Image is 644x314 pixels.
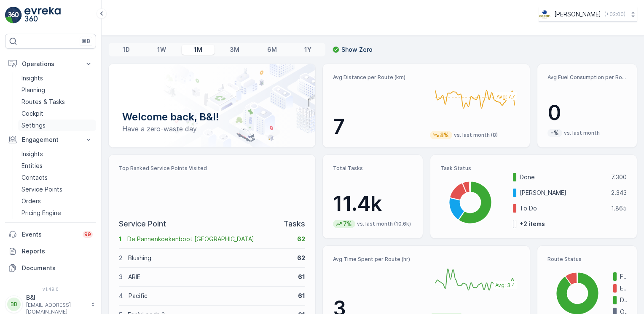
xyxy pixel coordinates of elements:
[520,189,606,197] p: [PERSON_NAME]
[620,296,627,304] p: Dispatched
[18,207,96,219] a: Pricing Engine
[304,45,311,54] p: 1Y
[440,165,627,172] p: Task Status
[5,243,96,260] a: Reports
[230,45,239,54] p: 3M
[341,45,373,54] p: Show Zero
[21,185,62,194] p: Service Points
[539,7,637,22] button: [PERSON_NAME](+02:00)
[284,218,305,230] p: Tasks
[7,298,21,311] div: BB
[620,272,627,281] p: Finished
[18,120,96,131] a: Settings
[21,109,43,118] p: Cockpit
[611,189,627,197] p: 2.343
[5,7,22,24] img: logo
[454,132,498,138] p: vs. last month (8)
[119,292,123,300] p: 4
[21,173,48,182] p: Contacts
[18,148,96,160] a: Insights
[18,96,96,108] a: Routes & Tasks
[26,293,87,302] p: B&I
[547,256,627,263] p: Route Status
[22,230,78,239] p: Events
[333,114,423,139] p: 7
[123,45,130,54] p: 1D
[24,7,61,24] img: logo_light-DOdMpM7g.png
[21,121,46,130] p: Settings
[18,195,96,207] a: Orders
[333,165,412,172] p: Total Tasks
[18,108,96,120] a: Cockpit
[21,74,43,82] p: Insights
[547,100,627,125] p: 0
[539,10,551,19] img: basis-logo_rgb2x.png
[119,273,123,281] p: 3
[547,74,627,81] p: Avg Fuel Consumption per Route (lt)
[18,72,96,84] a: Insights
[22,264,93,272] p: Documents
[119,254,123,262] p: 2
[5,287,96,292] span: v 1.49.0
[297,254,305,262] p: 62
[21,197,41,205] p: Orders
[119,165,305,172] p: Top Ranked Service Points Visited
[298,292,305,300] p: 61
[22,136,79,144] p: Engagement
[129,292,292,300] p: Pacific
[267,45,277,54] p: 6M
[564,130,600,136] p: vs. last month
[21,98,65,106] p: Routes & Tasks
[128,273,292,281] p: ARIE
[119,218,166,230] p: Service Point
[520,204,606,213] p: To Do
[21,150,43,158] p: Insights
[5,131,96,148] button: Engagement
[620,284,627,293] p: Expired
[5,260,96,277] a: Documents
[194,45,202,54] p: 1M
[18,84,96,96] a: Planning
[333,191,412,216] p: 11.4k
[127,235,292,243] p: De Pannenkoekenboot [GEOGRAPHIC_DATA]
[5,56,96,72] button: Operations
[333,74,423,81] p: Avg Distance per Route (km)
[157,45,166,54] p: 1W
[128,254,292,262] p: Blushing
[122,124,302,134] p: Have a zero-waste day
[18,184,96,195] a: Service Points
[520,220,545,228] p: + 2 items
[357,221,411,227] p: vs. last month (10.6k)
[21,209,61,217] p: Pricing Engine
[604,11,625,18] p: ( +02:00 )
[22,247,93,255] p: Reports
[22,60,79,68] p: Operations
[439,131,450,139] p: 8%
[611,173,627,181] p: 7.300
[18,172,96,184] a: Contacts
[119,235,122,243] p: 1
[298,273,305,281] p: 61
[554,10,601,19] p: [PERSON_NAME]
[84,231,91,238] p: 99
[550,129,560,137] p: -%
[21,86,45,94] p: Planning
[122,110,302,124] p: Welcome back, B&I!
[333,256,423,263] p: Avg Time Spent per Route (hr)
[520,173,606,181] p: Done
[82,38,90,45] p: ⌘B
[611,204,627,213] p: 1.865
[342,220,353,228] p: 7%
[21,162,43,170] p: Entities
[18,160,96,172] a: Entities
[5,226,96,243] a: Events99
[297,235,305,243] p: 62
